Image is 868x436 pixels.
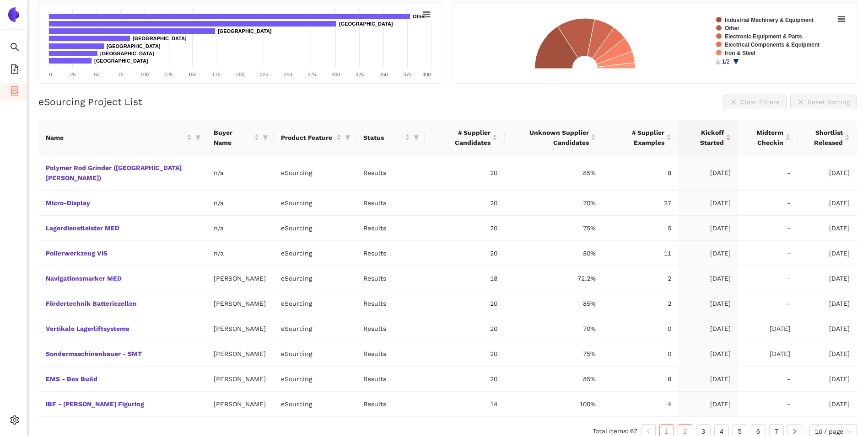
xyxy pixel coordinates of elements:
[164,72,173,77] text: 125
[339,21,393,27] text: [GEOGRAPHIC_DATA]
[414,135,419,140] span: filter
[738,191,798,216] td: -
[679,191,738,216] td: [DATE]
[38,120,206,155] th: this column's title is Name,this column is sortable
[356,341,425,367] td: Results
[284,72,292,77] text: 250
[425,155,505,191] td: 20
[10,61,19,80] span: file-add
[274,216,356,241] td: eSourcing
[603,120,679,155] th: this column's title is # Supplier Examples,this column is sortable
[10,412,19,431] span: setting
[798,241,857,266] td: [DATE]
[188,72,196,77] text: 150
[738,367,798,392] td: -
[379,72,388,77] text: 350
[236,72,244,77] text: 200
[505,241,603,266] td: 80%
[206,216,274,241] td: n/a
[308,72,316,77] text: 275
[425,392,505,417] td: 14
[94,72,99,77] text: 50
[738,316,798,341] td: [DATE]
[745,128,783,148] span: Midterm Checkin
[798,216,857,241] td: [DATE]
[274,316,356,341] td: eSourcing
[425,191,505,216] td: 20
[425,291,505,316] td: 20
[798,392,857,417] td: [DATE]
[603,155,679,191] td: 8
[206,191,274,216] td: n/a
[94,58,148,64] text: [GEOGRAPHIC_DATA]
[356,241,425,266] td: Results
[505,392,603,417] td: 100%
[679,241,738,266] td: [DATE]
[725,42,819,48] text: Electrical Components & Equipment
[725,33,802,40] text: Electronic Equipment & Parts
[206,367,274,392] td: [PERSON_NAME]
[725,50,755,56] text: Iron & Steel
[356,120,425,155] th: this column's title is Status,this column is sortable
[274,392,356,417] td: eSourcing
[356,155,425,191] td: Results
[218,28,272,34] text: [GEOGRAPHIC_DATA]
[118,72,124,77] text: 75
[260,72,268,77] text: 225
[798,120,857,155] th: this column's title is Shortlist Released,this column is sortable
[738,392,798,417] td: -
[133,36,187,41] text: [GEOGRAPHIC_DATA]
[195,135,201,140] span: filter
[738,120,798,155] th: this column's title is Midterm Checkin,this column is sortable
[261,126,270,149] span: filter
[10,83,19,101] span: container
[274,155,356,191] td: eSourcing
[725,17,814,23] text: Industrial Machinery & Equipment
[738,216,798,241] td: -
[738,241,798,266] td: -
[723,95,787,109] button: closeClear Filters
[194,131,203,144] span: filter
[356,316,425,341] td: Results
[214,128,252,148] span: Buyer Name
[206,241,274,266] td: n/a
[70,72,75,77] text: 25
[356,291,425,316] td: Results
[679,316,738,341] td: [DATE]
[206,341,274,367] td: [PERSON_NAME]
[332,72,340,77] text: 300
[603,392,679,417] td: 4
[425,367,505,392] td: 20
[425,341,505,367] td: 20
[206,316,274,341] td: [PERSON_NAME]
[49,72,52,77] text: 0
[281,133,334,143] span: Product Feature
[412,131,421,144] span: filter
[263,135,268,140] span: filter
[725,25,739,32] text: Other
[274,266,356,291] td: eSourcing
[679,216,738,241] td: [DATE]
[505,191,603,216] td: 70%
[679,266,738,291] td: [DATE]
[206,120,274,155] th: this column's title is Buyer Name,this column is sortable
[790,95,857,109] button: closeReset Sorting
[679,392,738,417] td: [DATE]
[274,341,356,367] td: eSourcing
[206,392,274,417] td: [PERSON_NAME]
[792,429,798,434] span: right
[798,191,857,216] td: [DATE]
[356,191,425,216] td: Results
[10,39,19,58] span: search
[46,133,185,143] span: Name
[425,216,505,241] td: 20
[505,216,603,241] td: 75%
[206,291,274,316] td: [PERSON_NAME]
[646,429,651,434] span: left
[212,72,221,77] text: 175
[603,266,679,291] td: 2
[798,341,857,367] td: [DATE]
[505,266,603,291] td: 72.2%
[274,191,356,216] td: eSourcing
[206,155,274,191] td: n/a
